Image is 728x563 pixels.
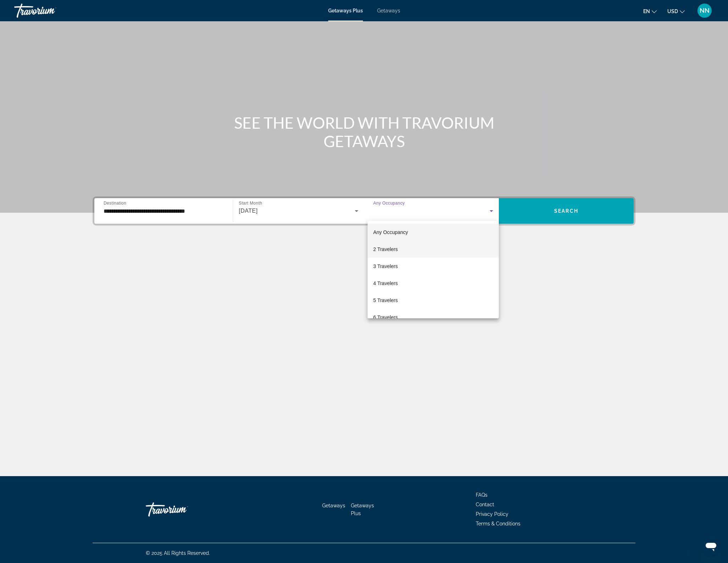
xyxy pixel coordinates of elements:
[373,279,398,288] span: 4 Travelers
[373,296,398,305] span: 5 Travelers
[373,229,408,235] span: Any Occupancy
[373,313,398,322] span: 6 Travelers
[700,535,722,557] iframe: Button to launch messaging window
[373,262,398,271] span: 3 Travelers
[373,245,398,253] span: 2 Travelers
